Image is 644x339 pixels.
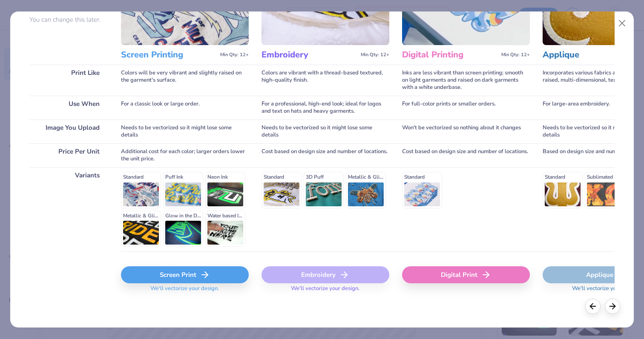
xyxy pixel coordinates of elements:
button: Close [614,15,630,31]
span: Min Qty: 12+ [501,52,530,58]
div: Needs to be vectorized so it might lose some details [121,120,249,143]
h3: Applique [543,49,638,60]
span: We'll vectorize your design. [287,285,363,297]
div: For full-color prints or smaller orders. [402,96,530,120]
div: Digital Print [402,266,530,283]
div: Variants [29,167,108,251]
h3: Embroidery [262,49,357,60]
span: Min Qty: 12+ [220,52,249,58]
div: Needs to be vectorized so it might lose some details [262,120,389,143]
div: For a professional, high-end look; ideal for logos and text on hats and heavy garments. [262,96,389,120]
div: Price Per Unit [29,143,108,167]
h3: Digital Printing [402,49,498,60]
div: For a classic look or large order. [121,96,249,120]
div: Embroidery [262,266,389,283]
div: Additional cost for each color; larger orders lower the unit price. [121,143,249,167]
div: Screen Print [121,266,249,283]
div: Inks are less vibrant than screen printing; smooth on light garments and raised on dark garments ... [402,65,530,96]
div: Colors will be very vibrant and slightly raised on the garment's surface. [121,65,249,96]
span: We'll vectorize your design. [147,285,222,297]
div: Use When [29,96,108,120]
div: Print Like [29,65,108,96]
div: Image You Upload [29,120,108,143]
div: Cost based on design size and number of locations. [402,143,530,167]
div: Won't be vectorized so nothing about it changes [402,120,530,143]
div: Colors are vibrant with a thread-based textured, high-quality finish. [262,65,389,96]
span: Min Qty: 12+ [361,52,389,58]
div: Cost based on design size and number of locations. [262,143,389,167]
h3: Screen Printing [121,49,217,60]
p: You can change this later. [29,16,108,23]
span: We'll vectorize your design. [569,285,644,297]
